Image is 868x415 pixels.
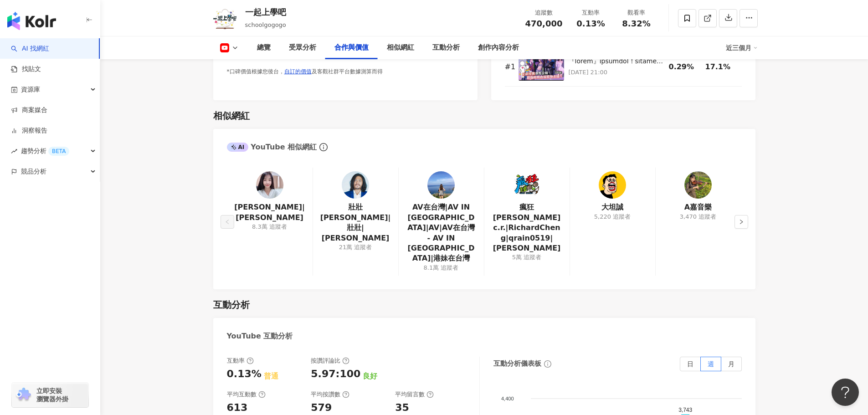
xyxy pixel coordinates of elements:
[576,19,605,28] span: 0.13%
[832,379,859,406] iframe: Help Scout Beacon - Open
[619,8,654,17] div: 觀看率
[21,141,69,161] span: 趨勢分析
[227,142,317,152] div: YouTube 相似網紅
[252,223,287,231] div: 8.3萬 追蹤者
[505,62,514,72] div: # 1
[221,215,234,229] button: left
[622,19,650,28] span: 8.32%
[264,371,278,381] div: 普通
[705,62,737,72] div: 17.1%
[7,12,56,30] img: logo
[395,401,409,415] div: 35
[227,357,254,365] div: 互動率
[599,171,626,202] a: KOL Avatar
[424,264,459,272] div: 8.1萬 追蹤者
[339,243,372,251] div: 21萬 追蹤者
[519,53,564,81] img: 『一起上學吧』全新校園選秀企劃！全校投票誰是最強神人！｜莊敬高職 全新企劃！『啊不就好棒棒』！！！我們會前進學校邀請五到六位校園神人上台表演嗨翻全場的才藝！並讓台下全校同學們投票選出他們當天最喜...
[601,202,623,212] a: 大坦誠
[48,147,69,156] div: BETA
[493,359,541,369] div: 互動分析儀表板
[11,148,17,154] span: rise
[245,21,286,28] span: schoolgogogo
[21,79,40,100] span: 資源庫
[11,126,47,135] a: 洞察報告
[21,161,46,182] span: 競品分析
[311,357,349,365] div: 按讚評論比
[569,67,664,77] p: [DATE] 21:00
[525,8,563,17] div: 追蹤數
[543,359,553,369] span: info-circle
[387,42,414,53] div: 相似網紅
[684,171,712,199] img: KOL Avatar
[684,171,712,202] a: KOL Avatar
[15,388,32,402] img: chrome extension
[227,401,248,415] div: 613
[525,19,563,28] span: 470,000
[574,8,608,17] div: 互動率
[513,171,540,199] img: KOL Avatar
[728,360,734,368] span: 月
[726,41,758,55] div: 近三個月
[342,171,369,199] img: KOL Avatar
[227,331,293,341] div: YouTube 互動分析
[599,171,626,199] img: KOL Avatar
[501,396,514,401] tspan: 4,400
[427,171,455,202] a: KOL Avatar
[684,202,712,212] a: A嘉音樂
[257,42,271,53] div: 總覽
[669,62,701,72] div: 0.29%
[708,360,714,368] span: 週
[213,109,250,122] div: 相似網紅
[687,360,693,368] span: 日
[320,202,391,243] a: 壯壯 [PERSON_NAME]|壯壯|[PERSON_NAME]
[318,142,329,153] span: info-circle
[569,57,664,66] div: 『lorem』ipsumdol！sitametcon！｜adip elit！『seddoe』！！！temporincididuntutlaboreetdo！magnaaliquaenimadmi...
[432,42,460,53] div: 互動分析
[289,42,316,53] div: 受眾分析
[211,5,238,32] img: KOL Avatar
[256,171,283,202] a: KOL Avatar
[395,390,434,399] div: 平均留言數
[427,171,455,199] img: KOL Avatar
[739,219,744,225] span: right
[311,367,360,381] div: 5.97:100
[11,65,41,74] a: 找貼文
[512,253,541,261] div: 5萬 追蹤者
[227,390,266,399] div: 平均互動數
[311,390,349,399] div: 平均按讚數
[311,401,332,415] div: 579
[406,202,477,263] a: AV在台灣|AV IN [GEOGRAPHIC_DATA]|AV|AV在台灣 - AV IN [GEOGRAPHIC_DATA]|港妹在台灣
[363,371,377,381] div: 良好
[213,298,250,311] div: 互動分析
[11,44,49,53] a: searchAI 找網紅
[227,143,249,152] div: AI
[680,213,716,221] div: 3,470 追蹤者
[12,383,88,407] a: chrome extension立即安裝 瀏覽器外掛
[11,106,47,115] a: 商案媒合
[594,213,631,221] div: 5,220 追蹤者
[334,42,369,53] div: 合作與價值
[234,202,305,223] a: [PERSON_NAME]|[PERSON_NAME]
[227,367,262,381] div: 0.13%
[513,171,540,202] a: KOL Avatar
[734,215,748,229] button: right
[227,68,464,76] div: *口碑價值根據您後台， 及客觀社群平台數據測算而得
[245,6,286,18] div: 一起上學吧
[342,171,369,202] a: KOL Avatar
[478,42,519,53] div: 創作內容分析
[492,202,562,253] a: 瘋狂[PERSON_NAME]c.r.|RichardCheng|qrain0519|[PERSON_NAME]
[36,387,68,403] span: 立即安裝 瀏覽器外掛
[256,171,283,199] img: KOL Avatar
[284,68,312,75] a: 自訂的價值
